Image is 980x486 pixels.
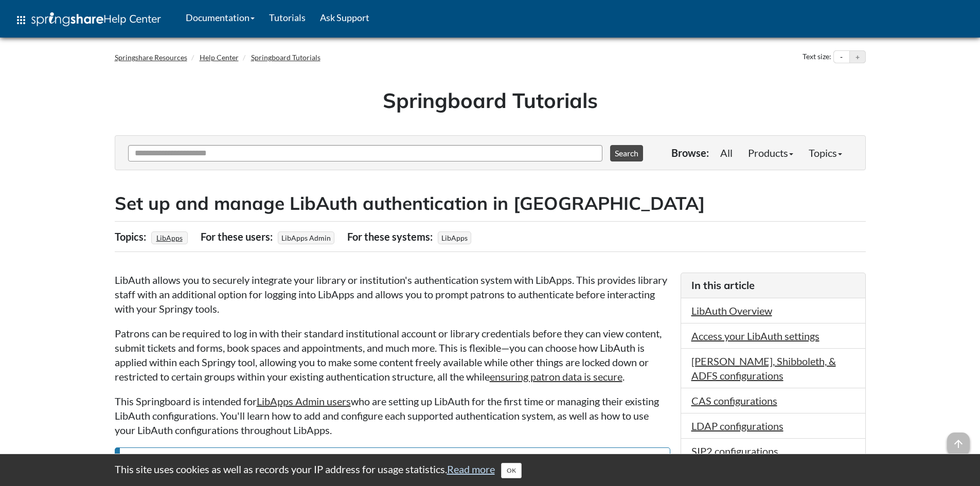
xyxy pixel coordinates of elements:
button: Search [610,145,643,161]
a: [PERSON_NAME], Shibboleth, & ADFS configurations [691,355,836,382]
a: Topics [801,142,850,163]
a: SIP2 configurations [691,445,778,457]
a: Ask Support [313,5,377,30]
h1: Springboard Tutorials [122,86,858,115]
h3: In this article [691,278,855,293]
a: Products [740,142,801,163]
button: Increase text size [850,51,865,63]
p: Browse: [671,146,709,160]
a: ensuring patron data is secure [490,370,622,383]
h2: Set up and manage LibAuth authentication in [GEOGRAPHIC_DATA] [115,191,866,216]
a: arrow_upward [947,434,970,446]
a: Access your LibAuth settings [691,330,819,342]
a: All [712,142,740,163]
p: Patrons can be required to log in with their standard institutional account or library credential... [115,326,670,384]
a: Read more [447,463,495,475]
p: This Springboard is intended for who are setting up LibAuth for the first time or managing their ... [115,394,670,437]
a: CAS configurations [691,394,777,407]
a: LDAP configurations [691,420,783,432]
img: Springshare [31,12,103,26]
p: LibAuth allows you to securely integrate your library or institution's authentication system with... [115,273,670,316]
a: Help Center [200,53,239,62]
span: LibApps [438,231,471,244]
div: Topics: [115,227,149,246]
span: apps [15,14,27,26]
div: Text size: [800,50,833,64]
a: Documentation [179,5,262,30]
span: Help Center [103,12,161,25]
a: Springshare Resources [115,53,187,62]
a: LibApps [155,230,184,245]
a: Springboard Tutorials [251,53,320,62]
a: LibApps Admin users [257,395,351,407]
a: LibAuth Overview [691,304,772,317]
div: This site uses cookies as well as records your IP address for usage statistics. [104,462,876,478]
span: arrow_upward [947,433,970,455]
span: LibApps Admin [278,231,334,244]
a: Tutorials [262,5,313,30]
a: apps Help Center [8,5,168,35]
button: Close [501,463,522,478]
button: Decrease text size [834,51,849,63]
div: For these systems: [347,227,435,246]
div: For these users: [201,227,275,246]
